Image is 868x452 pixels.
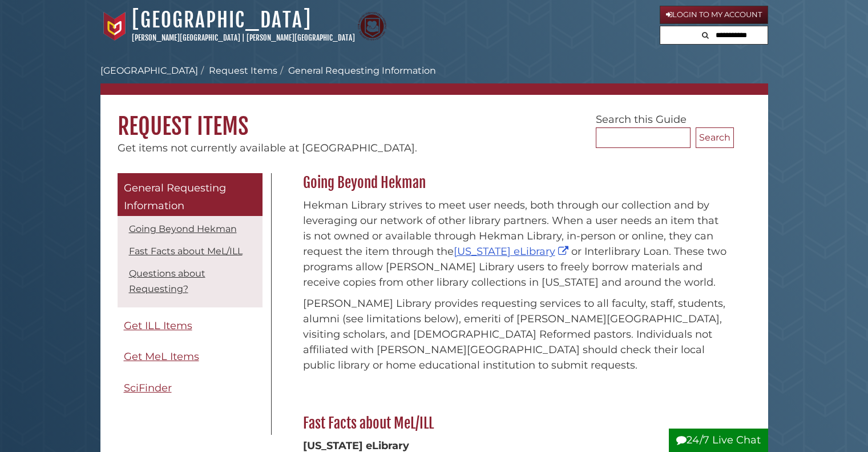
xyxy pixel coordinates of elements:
a: Fast Facts about MeL/ILL [129,246,243,257]
li: General Requesting Information [277,64,436,78]
span: | [242,33,245,42]
p: Hekman Library strives to meet user needs, both through our collection and by leveraging our netw... [303,198,728,290]
span: Get items not currently available at [GEOGRAPHIC_DATA]. [118,142,417,154]
strong: [US_STATE] eLibrary [303,439,409,452]
a: Going Beyond Hekman [129,223,237,234]
a: [GEOGRAPHIC_DATA] [132,7,312,33]
a: Request Items [209,65,277,76]
a: [PERSON_NAME][GEOGRAPHIC_DATA] [247,33,355,42]
a: General Requesting Information [118,173,263,216]
a: Get MeL Items [118,344,263,370]
button: 24/7 Live Chat [669,429,768,452]
h2: Fast Facts about MeL/ILL [297,414,734,433]
a: [GEOGRAPHIC_DATA] [100,65,198,76]
div: Guide Pages [118,173,263,407]
span: Get ILL Items [124,319,192,332]
img: Calvin University [100,12,129,41]
p: [PERSON_NAME] Library provides requesting services to all faculty, staff, students, alumni (see l... [303,296,728,373]
h1: Request Items [100,95,768,141]
button: Search [696,127,734,148]
h2: Going Beyond Hekman [297,174,734,192]
a: Get ILL Items [118,313,263,339]
a: SciFinder [118,375,263,401]
nav: breadcrumb [100,64,768,95]
a: Login to My Account [660,6,768,24]
a: Questions about Requesting? [129,268,205,294]
button: Search [699,26,712,42]
i: Search [702,31,709,39]
img: Calvin Theological Seminary [358,12,386,41]
span: General Requesting Information [124,182,226,213]
span: Get MeL Items [124,350,199,363]
a: [US_STATE] eLibrary [454,245,571,258]
span: SciFinder [124,382,172,394]
a: [PERSON_NAME][GEOGRAPHIC_DATA] [132,33,240,42]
